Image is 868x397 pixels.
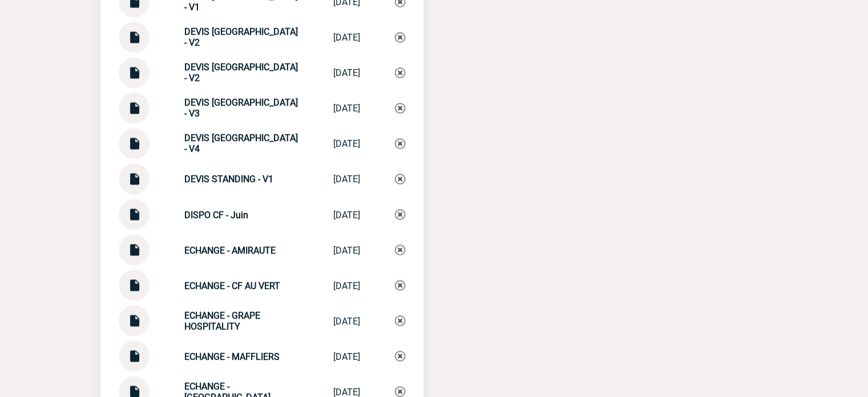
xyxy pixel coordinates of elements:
strong: DEVIS [GEOGRAPHIC_DATA] - V3 [184,97,298,119]
div: [DATE] [333,32,360,43]
img: Supprimer [395,315,405,326]
img: Supprimer [395,138,405,149]
div: [DATE] [333,351,360,362]
strong: DEVIS [GEOGRAPHIC_DATA] - V2 [184,62,298,83]
strong: DEVIS [GEOGRAPHIC_DATA] - V2 [184,26,298,48]
div: [DATE] [333,315,360,326]
strong: DEVIS STANDING - V1 [184,174,273,185]
div: [DATE] [333,386,360,397]
strong: ECHANGE - AMIRAUTE [184,244,276,255]
img: Supprimer [395,103,405,113]
strong: ECHANGE - MAFFLIERS [184,351,280,362]
div: [DATE] [333,67,360,78]
img: Supprimer [395,32,405,42]
div: [DATE] [333,244,360,255]
div: [DATE] [333,280,360,291]
strong: ECHANGE - GRAPE HOSPITALITY [184,310,260,331]
img: Supprimer [395,244,405,255]
strong: ECHANGE - CF AU VERT [184,280,280,291]
div: [DATE] [333,209,360,220]
img: Supprimer [395,280,405,290]
div: [DATE] [333,103,360,114]
img: Supprimer [395,386,405,396]
strong: DEVIS [GEOGRAPHIC_DATA] - V4 [184,133,298,154]
img: Supprimer [395,209,405,219]
strong: DISPO CF - Juin [184,209,248,220]
div: [DATE] [333,174,360,185]
img: Supprimer [395,174,405,184]
img: Supprimer [395,67,405,78]
div: [DATE] [333,138,360,149]
img: Supprimer [395,351,405,361]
